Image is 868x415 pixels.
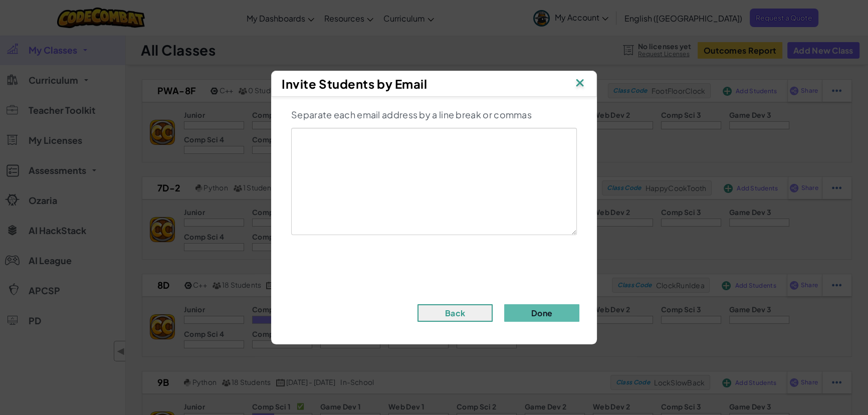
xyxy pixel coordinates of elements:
[291,109,532,120] span: Separate each email address by a line break or commas
[282,76,427,91] span: Invite Students by Email
[417,304,493,322] button: Back
[573,76,586,91] img: IconClose.svg
[504,304,579,322] button: Done
[358,243,510,282] iframe: reCAPTCHA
